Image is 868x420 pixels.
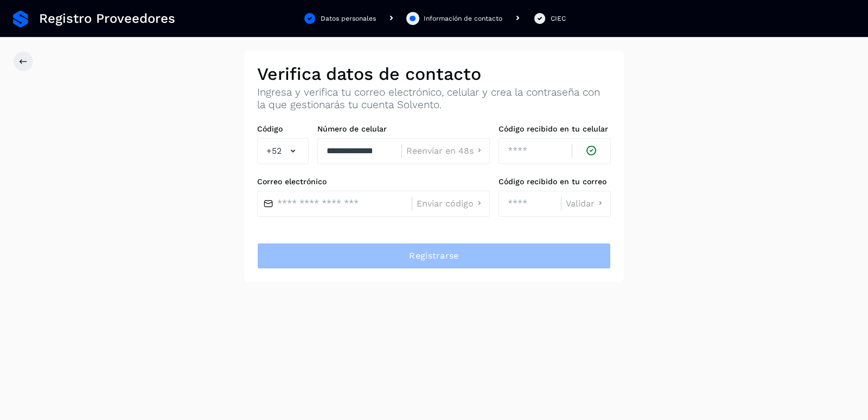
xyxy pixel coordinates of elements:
span: Validar [566,199,595,208]
label: Número de celular [317,124,490,134]
label: Código recibido en tu celular [499,124,611,134]
button: Registrarse [257,243,611,269]
h2: Verifica datos de contacto [257,64,611,84]
label: Código [257,124,309,134]
span: +52 [266,145,282,158]
div: Datos personales [321,14,376,23]
p: Ingresa y verifica tu correo electrónico, celular y crea la contraseña con la que gestionarás tu ... [257,86,611,111]
button: Enviar código [417,198,485,209]
div: CIEC [551,14,566,23]
span: Registrarse [409,250,458,262]
div: Información de contacto [424,14,502,23]
button: Validar [566,198,606,209]
span: Registro Proveedores [39,11,175,27]
label: Correo electrónico [257,177,490,186]
label: Código recibido en tu correo [499,177,611,186]
span: Enviar código [417,199,474,208]
button: Reenviar en 48s [406,145,485,156]
span: Reenviar en 48s [406,147,474,155]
